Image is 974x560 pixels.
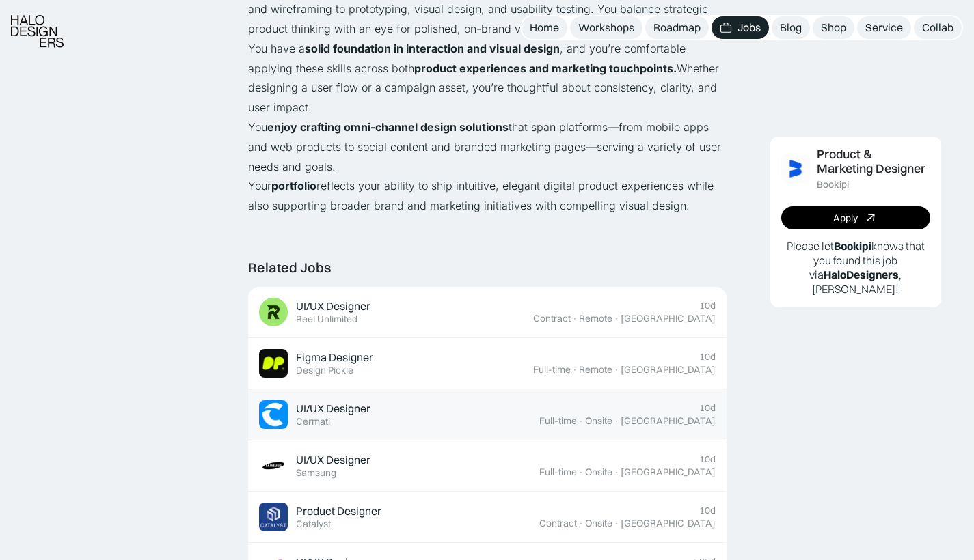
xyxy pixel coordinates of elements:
[305,42,560,55] strong: solid foundation in interaction and visual design
[621,313,716,324] div: [GEOGRAPHIC_DATA]
[248,440,727,492] a: Job ImageUI/UX DesignerSamsung10dFull-time·Onsite·[GEOGRAPHIC_DATA]
[821,20,846,35] div: Shop
[248,39,727,117] p: You have a , and you’re comfortable applying these skills across both Whether designing a user fl...
[712,16,769,39] a: Jobs
[296,518,331,530] div: Catalyst
[572,364,578,376] div: ·
[578,518,584,529] div: ·
[614,364,619,376] div: ·
[699,505,716,516] div: 10d
[533,364,571,376] div: Full-time
[248,389,727,440] a: Job ImageUI/UX DesignerCermati10dFull-time·Onsite·[GEOGRAPHIC_DATA]
[296,467,336,479] div: Samsung
[781,154,810,183] img: Job Image
[922,20,953,35] div: Collab
[414,61,677,75] strong: product experiences and marketing touchpoints.
[653,20,701,35] div: Roadmap
[539,466,577,478] div: Full-time
[579,364,612,376] div: Remote
[813,16,854,39] a: Shop
[296,453,370,467] div: UI/UX Designer
[621,415,716,427] div: [GEOGRAPHIC_DATA]
[585,415,612,427] div: Onsite
[817,179,849,191] div: Bookipi
[699,402,716,414] div: 10d
[579,313,612,324] div: Remote
[271,179,316,193] strong: portfolio
[578,415,584,427] div: ·
[296,416,330,428] div: Cermati
[780,20,802,35] div: Blog
[296,299,370,313] div: UI/UX Designer
[259,503,288,531] img: Job Image
[248,338,727,389] a: Job ImageFigma DesignerDesign Pickle10dFull-time·Remote·[GEOGRAPHIC_DATA]
[248,176,727,216] p: Your reflects your ability to ship intuitive, elegant digital product experiences while also supp...
[824,268,899,281] b: HaloDesigners
[267,120,509,134] strong: enjoy crafting omni-channel design solutions
[833,212,858,224] div: Apply
[296,504,381,518] div: Product Designer
[585,466,612,478] div: Onsite
[781,239,930,296] p: Please let knows that you found this job via , [PERSON_NAME]!
[699,453,716,465] div: 10d
[522,16,567,39] a: Home
[699,300,716,311] div: 10d
[259,349,288,378] img: Job Image
[614,313,619,324] div: ·
[865,20,903,35] div: Service
[621,518,716,529] div: [GEOGRAPHIC_DATA]
[645,16,709,39] a: Roadmap
[248,287,727,338] a: Job ImageUI/UX DesignerReel Unlimited10dContract·Remote·[GEOGRAPHIC_DATA]
[539,518,577,529] div: Contract
[614,415,619,427] div: ·
[857,16,911,39] a: Service
[772,16,810,39] a: Blog
[614,466,619,478] div: ·
[834,239,871,253] b: Bookipi
[699,351,716,363] div: 10d
[259,298,288,326] img: Job Image
[259,400,288,429] img: Job Image
[533,313,571,324] div: Contract
[585,518,612,529] div: Onsite
[259,451,288,480] img: Job Image
[817,148,930,176] div: Product & Marketing Designer
[572,313,578,324] div: ·
[621,466,716,478] div: [GEOGRAPHIC_DATA]
[296,365,353,376] div: Design Pickle
[296,313,357,325] div: Reel Unlimited
[539,415,577,427] div: Full-time
[614,518,619,529] div: ·
[530,20,559,35] div: Home
[296,350,373,365] div: Figma Designer
[621,364,716,376] div: [GEOGRAPHIC_DATA]
[578,20,634,35] div: Workshops
[781,206,930,229] a: Apply
[248,117,727,176] p: You that span platforms—from mobile apps and web products to social content and branded marketing...
[578,466,584,478] div: ·
[296,402,370,416] div: UI/UX Designer
[738,20,761,35] div: Jobs
[248,492,727,543] a: Job ImageProduct DesignerCatalyst10dContract·Onsite·[GEOGRAPHIC_DATA]
[914,16,962,39] a: Collab
[570,16,642,39] a: Workshops
[248,260,331,276] div: Related Jobs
